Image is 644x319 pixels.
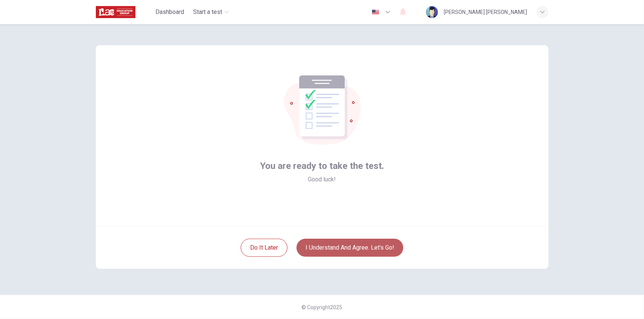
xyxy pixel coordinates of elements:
span: Start a test [193,8,222,17]
button: Do it later [241,239,287,257]
span: Dashboard [155,8,184,17]
img: Profile picture [426,6,438,18]
button: I understand and agree. Let’s go! [297,239,403,257]
a: ILAC logo [96,5,153,20]
span: You are ready to take the test. [260,160,384,172]
img: en [371,9,380,15]
button: Dashboard [152,5,187,19]
img: ILAC logo [96,5,135,20]
span: Good luck! [308,175,336,184]
span: © Copyright 2025 [302,304,343,310]
div: [PERSON_NAME] [PERSON_NAME] [444,8,527,17]
button: Start a test [190,5,232,19]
